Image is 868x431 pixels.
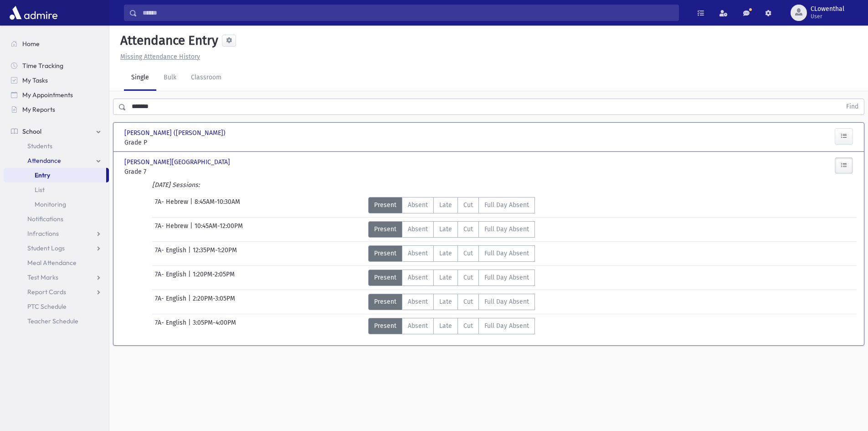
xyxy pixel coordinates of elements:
[374,249,396,258] span: Present
[27,215,63,223] span: Notifications
[35,171,50,179] span: Entry
[408,224,428,234] span: Absent
[27,302,67,311] span: PTC Schedule
[27,244,65,252] span: Student Logs
[193,294,235,310] span: 2:20PM-3:05PM
[408,249,428,258] span: Absent
[188,270,193,286] span: |
[439,200,452,210] span: Late
[27,273,58,281] span: Test Marks
[374,321,396,331] span: Present
[4,255,109,270] a: Meal Attendance
[439,249,452,258] span: Late
[463,249,473,258] span: Cut
[27,229,59,238] span: Infractions
[4,197,109,212] a: Monitoring
[117,53,200,61] a: Missing Attendance History
[439,224,452,234] span: Late
[4,58,109,73] a: Time Tracking
[155,245,188,262] span: 7A- English
[374,273,396,282] span: Present
[22,76,48,84] span: My Tasks
[27,317,78,325] span: Teacher Schedule
[4,270,109,285] a: Test Marks
[4,212,109,226] a: Notifications
[484,297,529,306] span: Full Day Absent
[368,245,535,262] div: AttTypes
[484,249,529,258] span: Full Day Absent
[463,321,473,331] span: Cut
[188,245,193,262] span: |
[152,181,200,189] i: [DATE] Sessions:
[4,102,109,117] a: My Reports
[190,197,195,213] span: |
[439,297,452,306] span: Late
[463,224,473,234] span: Cut
[137,5,678,21] input: Search
[155,294,188,310] span: 7A- English
[27,156,61,165] span: Attendance
[184,65,229,91] a: Classroom
[22,105,55,114] span: My Reports
[4,226,109,241] a: Infractions
[35,186,45,194] span: List
[811,5,844,13] span: CLowenthal
[484,224,529,234] span: Full Day Absent
[439,321,452,331] span: Late
[484,200,529,210] span: Full Day Absent
[190,221,195,238] span: |
[368,270,535,286] div: AttTypes
[195,197,240,213] span: 8:45AM-10:30AM
[368,294,535,310] div: AttTypes
[4,285,109,299] a: Report Cards
[124,157,232,167] span: [PERSON_NAME][GEOGRAPHIC_DATA]
[4,314,109,328] a: Teacher Schedule
[408,297,428,306] span: Absent
[841,99,864,114] button: Find
[4,241,109,255] a: Student Logs
[193,270,235,286] span: 1:20PM-2:05PM
[484,273,529,282] span: Full Day Absent
[368,318,535,334] div: AttTypes
[484,321,529,331] span: Full Day Absent
[439,273,452,282] span: Late
[27,288,66,296] span: Report Cards
[193,245,237,262] span: 12:35PM-1:20PM
[4,139,109,153] a: Students
[124,128,227,138] span: [PERSON_NAME] ([PERSON_NAME])
[22,91,73,99] span: My Appointments
[7,4,60,22] img: AdmirePro
[811,13,844,20] span: User
[463,297,473,306] span: Cut
[22,127,41,135] span: School
[124,65,156,91] a: Single
[193,318,236,334] span: 3:05PM-4:00PM
[374,297,396,306] span: Present
[4,182,109,197] a: List
[408,321,428,331] span: Absent
[124,138,238,147] span: Grade P
[188,318,193,334] span: |
[4,73,109,88] a: My Tasks
[195,221,243,238] span: 10:45AM-12:00PM
[27,259,77,267] span: Meal Attendance
[4,124,109,139] a: School
[4,88,109,102] a: My Appointments
[463,273,473,282] span: Cut
[155,318,188,334] span: 7A- English
[155,221,190,238] span: 7A- Hebrew
[22,62,63,70] span: Time Tracking
[124,167,238,177] span: Grade 7
[4,153,109,168] a: Attendance
[368,221,535,238] div: AttTypes
[4,36,109,51] a: Home
[368,197,535,213] div: AttTypes
[35,200,66,208] span: Monitoring
[156,65,184,91] a: Bulk
[4,168,106,182] a: Entry
[27,142,52,150] span: Students
[155,270,188,286] span: 7A- English
[117,33,218,48] h5: Attendance Entry
[463,200,473,210] span: Cut
[374,200,396,210] span: Present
